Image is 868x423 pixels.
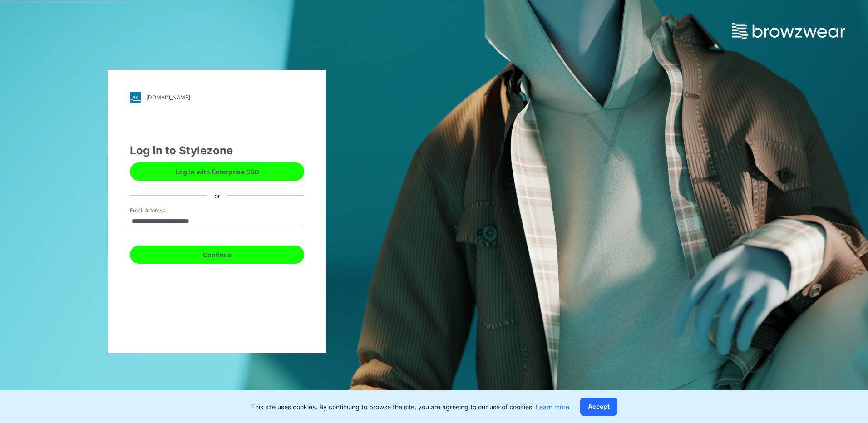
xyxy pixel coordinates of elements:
[732,23,845,39] img: browzwear-logo.e42bd6dac1945053ebaf764b6aa21510.svg
[130,162,304,181] button: Log in with Enterprise SSO
[251,402,569,412] p: This site uses cookies. By continuing to browse the site, you are agreeing to our use of cookies.
[130,92,304,103] a: [DOMAIN_NAME]
[130,92,141,103] img: stylezone-logo.562084cfcfab977791bfbf7441f1a819.svg
[207,191,227,200] div: or
[130,143,304,159] div: Log in to Stylezone
[130,207,193,215] label: Email Address
[130,246,304,264] button: Continue
[580,398,617,416] button: Accept
[536,403,569,411] a: Learn more
[146,94,190,101] div: [DOMAIN_NAME]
